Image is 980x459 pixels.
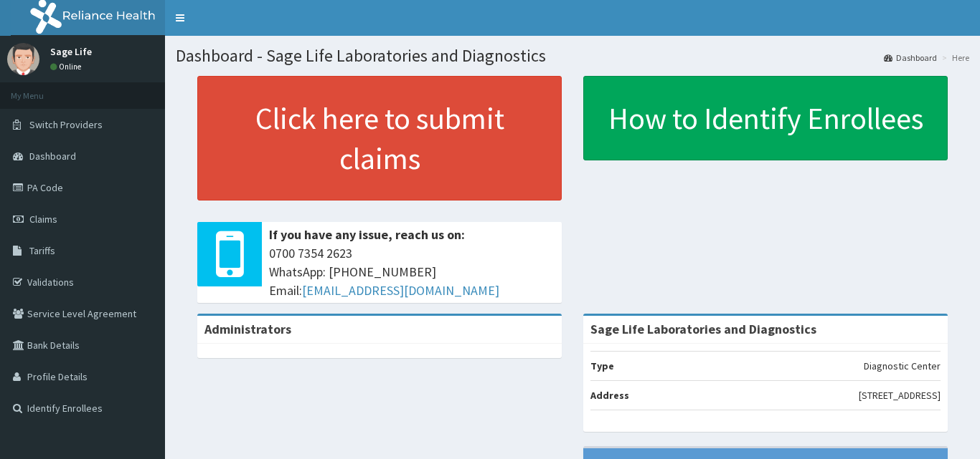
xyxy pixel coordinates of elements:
[176,47,969,65] h1: Dashboard - Sage Life Laboratories and Diagnostics
[938,52,969,64] li: Here
[859,388,941,402] p: [STREET_ADDRESS]
[302,282,499,299] a: [EMAIL_ADDRESS][DOMAIN_NAME]
[884,52,937,64] a: Dashboard
[864,359,941,373] p: Diagnostic Center
[7,43,39,75] img: User Image
[50,47,92,57] p: Sage Life
[583,76,948,160] a: How to Identify Enrollees
[29,150,76,163] span: Dashboard
[204,321,291,337] b: Administrators
[29,244,55,257] span: Tariffs
[590,389,629,402] b: Address
[590,359,614,372] b: Type
[590,321,816,337] strong: Sage Life Laboratories and Diagnostics
[269,244,555,299] span: 0700 7354 2623 WhatsApp: [PHONE_NUMBER] Email:
[269,226,465,243] b: If you have any issue, reach us on:
[29,213,57,226] span: Claims
[50,62,85,72] a: Online
[197,76,562,200] a: Click here to submit claims
[29,118,103,131] span: Switch Providers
